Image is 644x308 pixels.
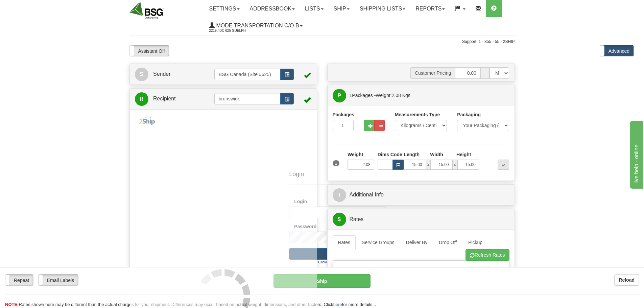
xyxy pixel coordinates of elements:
input: Recipient Id [214,93,281,104]
a: P 1Packages -Weight:2.08 Kgs [333,89,509,102]
span: Kgs [402,93,410,98]
a: Deliver By [401,235,433,250]
a: Shipping lists [355,0,410,17]
span: x [453,160,457,170]
a: IAdditional Info [333,188,509,202]
span: Customer Pricing [410,67,455,79]
input: Sender Id [214,69,281,80]
div: ... [498,160,509,170]
span: Mode Transportation c/o B [215,23,299,28]
a: S Sender [135,67,214,81]
span: Sender [153,71,171,77]
a: Settings [204,0,245,17]
span: Recipient [153,96,176,101]
label: Email Labels [39,275,78,285]
a: Lists [300,0,328,17]
span: Click to process your return shipment [318,260,386,265]
span: 1 [350,93,352,98]
span: 2219 / DC 625 Guelph [209,27,260,34]
span: R [135,92,148,106]
a: Rates [333,235,356,250]
label: Dims Code [378,151,401,158]
span: x [426,160,431,170]
iframe: chat widget [628,119,643,188]
span: $ [333,213,346,226]
b: Reload [619,277,635,283]
label: Measurements Type [395,111,440,118]
label: Length [404,151,420,158]
a: Reports [410,0,450,17]
label: Repeat [5,275,33,285]
div: live help - online [5,4,63,12]
a: Pickup [463,235,488,250]
a: here [333,302,342,307]
span: 2.08 [392,93,401,98]
span: I [333,188,346,202]
span: Weight: [376,93,410,98]
span: 1 [333,160,340,166]
button: Ship [273,274,371,288]
label: Width [430,151,443,158]
label: Weight [348,151,363,158]
a: Service Groups [356,235,400,250]
a: Ship [329,0,355,17]
div: Support: 1 - 855 - 55 - 2SHIP [129,39,515,45]
span: P [333,89,346,102]
span: NOTE: [5,302,19,307]
a: Mode Transportation c/o B 2219 / DC 625 Guelph [204,17,308,34]
img: logo2219.jpg [129,2,164,19]
label: Assistant Off [130,45,169,56]
a: Drop Off [433,235,462,250]
a: $Rates [333,213,509,227]
label: Packages [333,111,354,118]
label: Packaging [457,111,481,118]
button: Reload [614,274,639,286]
label: Advanced [600,45,634,56]
button: Refresh Rates [466,249,509,261]
a: R Recipient [135,92,206,106]
label: Height [456,151,471,158]
a: Addressbook [245,0,300,17]
span: S [135,68,148,81]
span: Packages - [350,89,410,102]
